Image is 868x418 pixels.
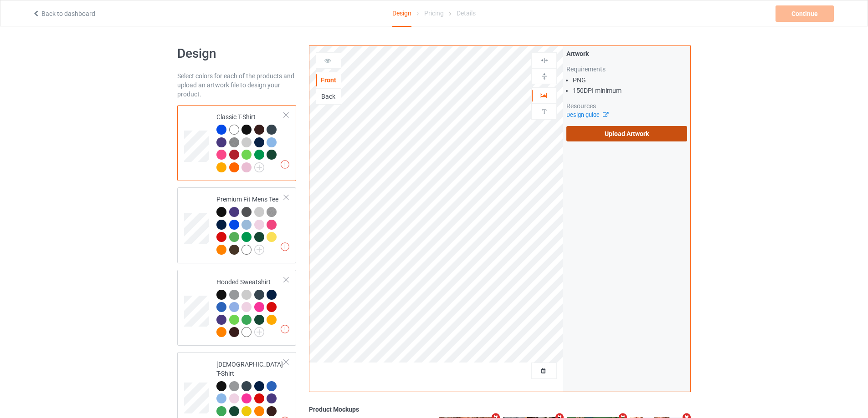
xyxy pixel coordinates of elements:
[281,242,289,251] img: exclamation icon
[216,112,284,171] div: Classic T-Shirt
[254,162,264,172] img: svg+xml;base64,PD94bWwgdmVyc2lvbj0iMS4wIiBlbmNvZGluZz0iVVRGLTgiPz4KPHN2ZyB3aWR0aD0iMjJweCIgaGVpZ2...
[281,160,289,169] img: exclamation icon
[267,207,277,217] img: heather_texture.png
[177,71,296,99] div: Select colors for each of the products and upload an artwork file to design your product.
[457,0,476,26] div: Details
[566,49,687,58] div: Artwork
[392,0,411,27] div: Design
[566,111,608,118] a: Design guide
[229,137,239,147] img: heather_texture.png
[316,76,341,85] div: Front
[177,270,296,346] div: Hooded Sweatshirt
[566,126,687,141] label: Upload Artwork
[216,277,284,337] div: Hooded Sweatshirt
[540,107,549,116] img: svg%3E%0A
[566,65,687,74] div: Requirements
[540,56,549,65] img: svg%3E%0A
[573,86,687,95] li: 150 DPI minimum
[177,187,296,263] div: Premium Fit Mens Tee
[566,101,687,111] div: Resources
[177,105,296,181] div: Classic T-Shirt
[254,245,264,255] img: svg+xml;base64,PD94bWwgdmVyc2lvbj0iMS4wIiBlbmNvZGluZz0iVVRGLTgiPz4KPHN2ZyB3aWR0aD0iMjJweCIgaGVpZ2...
[216,195,284,254] div: Premium Fit Mens Tee
[573,76,687,85] li: PNG
[309,405,691,414] div: Product Mockups
[424,0,444,26] div: Pricing
[281,325,289,333] img: exclamation icon
[32,10,95,17] a: Back to dashboard
[254,327,264,337] img: svg+xml;base64,PD94bWwgdmVyc2lvbj0iMS4wIiBlbmNvZGluZz0iVVRGLTgiPz4KPHN2ZyB3aWR0aD0iMjJweCIgaGVpZ2...
[177,45,296,62] h1: Design
[316,92,341,101] div: Back
[540,72,549,81] img: svg%3E%0A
